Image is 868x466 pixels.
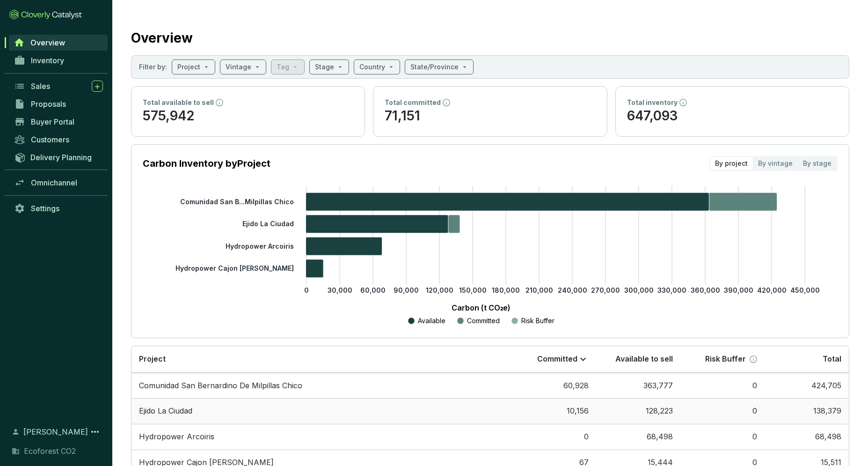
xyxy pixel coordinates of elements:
[31,99,66,109] span: Proposals
[657,286,686,294] tspan: 330,000
[131,373,512,399] td: Comunidad San Bernardino De Milpillas Chico
[328,286,352,294] tspan: 30,000
[467,316,500,325] p: Committed
[139,62,167,72] p: Filter by:
[277,62,289,72] p: Tag
[709,156,838,171] div: segmented control
[558,286,587,294] tspan: 240,000
[394,286,419,294] tspan: 90,000
[627,98,678,107] p: Total inventory
[757,286,787,294] tspan: 420,000
[765,373,849,399] td: 424,705
[680,424,765,450] td: 0
[9,149,108,165] a: Delivery Planning
[724,286,753,294] tspan: 390,000
[31,81,50,91] span: Sales
[131,28,193,48] h2: Overview
[9,175,108,191] a: Omnichannel
[753,157,798,170] div: By vintage
[459,286,487,294] tspan: 150,000
[705,354,746,364] p: Risk Buffer
[537,354,577,364] p: Committed
[691,286,720,294] tspan: 360,000
[9,200,108,216] a: Settings
[30,153,92,162] span: Delivery Planning
[31,178,77,187] span: Omnichannel
[143,107,353,125] p: 575,942
[175,264,294,272] tspan: Hydropower Cajon [PERSON_NAME]
[385,98,441,107] p: Total committed
[680,373,765,399] td: 0
[596,346,680,373] th: Available to sell
[765,424,849,450] td: 68,498
[31,204,59,213] span: Settings
[31,135,69,144] span: Customers
[9,132,108,148] a: Customers
[9,96,108,112] a: Proposals
[512,373,596,399] td: 60,928
[680,398,765,424] td: 0
[492,286,520,294] tspan: 180,000
[525,286,553,294] tspan: 210,000
[418,316,445,325] p: Available
[131,398,512,424] td: Ejido La Ciudad
[624,286,654,294] tspan: 300,000
[512,424,596,450] td: 0
[790,286,820,294] tspan: 450,000
[765,398,849,424] td: 138,379
[24,445,76,457] span: Ecoforest CO2
[596,373,680,399] td: 363,777
[304,286,309,294] tspan: 0
[627,107,838,125] p: 647,093
[596,424,680,450] td: 68,498
[131,346,512,373] th: Project
[30,38,65,47] span: Overview
[710,157,753,170] div: By project
[360,286,386,294] tspan: 60,000
[143,98,214,107] p: Total available to sell
[9,35,108,51] a: Overview
[9,78,108,94] a: Sales
[31,117,74,126] span: Buyer Portal
[9,52,108,68] a: Inventory
[31,56,64,65] span: Inventory
[9,114,108,130] a: Buyer Portal
[765,346,849,373] th: Total
[226,242,294,250] tspan: Hydropower Arcoiris
[131,424,512,450] td: Hydropower Arcoiris
[242,220,294,228] tspan: Ejido La Ciudad
[157,302,805,313] p: Carbon (t CO₂e)
[180,198,294,206] tspan: Comunidad San B...Milpillas Chico
[521,316,554,325] p: Risk Buffer
[426,286,453,294] tspan: 120,000
[23,426,88,437] span: [PERSON_NAME]
[385,107,595,125] p: 71,151
[512,398,596,424] td: 10,156
[143,157,270,170] p: Carbon Inventory by Project
[798,157,837,170] div: By stage
[591,286,620,294] tspan: 270,000
[596,398,680,424] td: 128,223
